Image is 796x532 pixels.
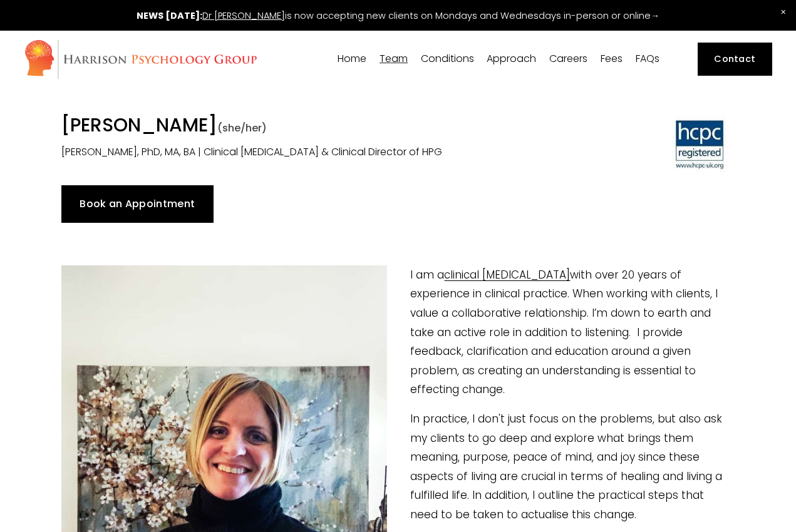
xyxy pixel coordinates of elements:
a: Careers [549,53,587,65]
img: Harrison Psychology Group [24,39,257,79]
a: folder dropdown [487,53,536,65]
a: clinical [MEDICAL_DATA] [444,267,570,282]
a: Contact [698,43,772,76]
span: Team [380,54,408,64]
a: FAQs [636,53,659,65]
a: folder dropdown [421,53,474,65]
a: Fees [601,53,623,65]
span: Conditions [421,54,474,64]
p: [PERSON_NAME], PhD, MA, BA | Clinical [MEDICAL_DATA] & Clinical Director of HPG [61,143,561,161]
a: folder dropdown [380,53,408,65]
h1: [PERSON_NAME] [61,114,561,140]
a: Book an Appointment [61,185,214,223]
p: I am a with over 20 years of experience in clinical practice. When working with clients, I value ... [61,265,735,399]
a: Dr [PERSON_NAME] [202,9,285,22]
span: (she/her) [217,121,267,135]
p: In practice, I don't just focus on the problems, but also ask my clients to go deep and explore w... [61,409,735,524]
a: Home [338,53,366,65]
span: Approach [487,54,536,64]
